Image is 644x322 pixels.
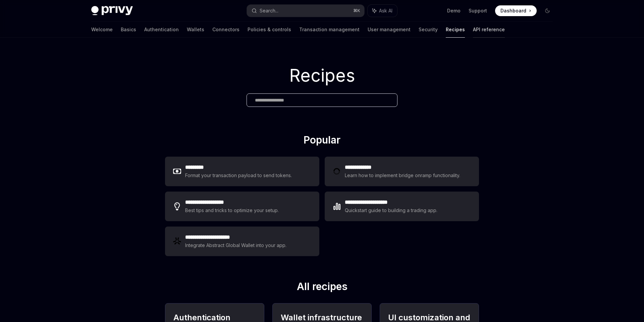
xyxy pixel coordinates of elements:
a: Demo [447,7,461,14]
a: Security [419,22,438,38]
button: Toggle dark mode [542,5,553,16]
h2: Popular [165,134,479,149]
div: Learn how to implement bridge onramp functionality. [345,171,462,179]
div: Quickstart guide to building a trading app. [345,206,438,214]
a: Authentication [144,22,179,38]
h2: All recipes [165,280,479,295]
a: API reference [473,22,505,38]
a: Connectors [212,22,239,38]
span: Dashboard [500,7,526,14]
div: Best tips and tricks to optimize your setup. [185,206,280,214]
button: Search...⌘K [247,5,364,17]
a: Policies & controls [248,22,291,38]
div: Integrate Abstract Global Wallet into your app. [185,241,287,249]
a: User management [368,22,411,38]
a: **** ****Format your transaction payload to send tokens. [165,157,319,186]
a: Support [469,7,487,14]
a: Dashboard [495,5,537,16]
button: Ask AI [368,5,397,17]
span: Ask AI [379,7,392,14]
a: Recipes [446,22,465,38]
a: Transaction management [299,22,360,38]
div: Search... [260,7,278,15]
a: Basics [121,22,136,38]
span: ⌘ K [353,8,360,13]
img: dark logo [91,6,133,15]
a: Welcome [91,22,113,38]
div: Format your transaction payload to send tokens. [185,171,292,179]
a: **** **** ***Learn how to implement bridge onramp functionality. [325,157,479,186]
a: Wallets [187,22,204,38]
